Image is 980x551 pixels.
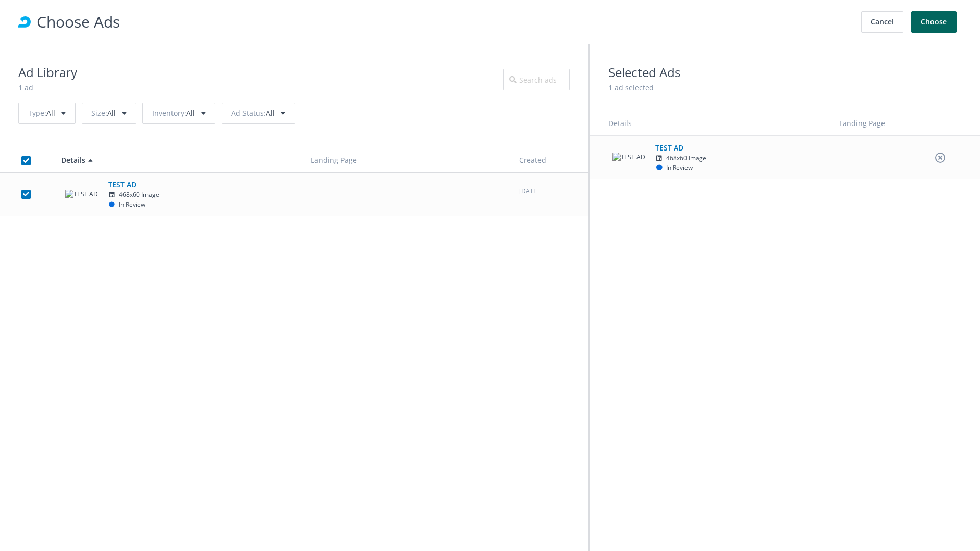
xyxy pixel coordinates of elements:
h2: Ad Library [18,63,77,82]
input: Search ads [503,69,570,90]
button: Cancel [861,11,903,33]
div: RollWorks [18,16,31,28]
img: TEST AD [612,153,645,162]
h5: TEST AD [655,142,783,154]
span: Landing Page [311,155,357,165]
span: 1 ad selected [608,83,654,92]
div: All [82,103,136,124]
div: In Review [655,163,693,173]
h2: Selected Ads [608,63,962,82]
span: Ad Status : [231,108,266,118]
div: All [222,103,295,124]
span: Help [26,7,46,16]
button: Choose [911,11,957,33]
span: TEST AD [655,142,783,173]
span: Landing Page [839,118,885,128]
span: Created [519,155,546,165]
div: All [142,103,215,124]
i: LinkedIn [655,155,663,161]
p: Mar 30, 2021 [519,187,579,196]
span: Details [608,118,632,128]
span: TEST AD [108,179,236,210]
span: Inventory : [152,108,186,118]
span: Type : [28,108,46,118]
div: 468x60 Image [655,154,783,163]
span: Size : [91,108,107,118]
span: 1 ad [18,83,33,92]
div: 468x60 Image [108,190,236,200]
i: LinkedIn [108,192,116,198]
h1: Choose Ads [37,10,859,34]
span: Details [61,155,85,165]
h5: TEST AD [108,179,236,190]
div: All [18,103,76,124]
img: TEST AD [65,190,98,199]
div: In Review [108,200,145,210]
